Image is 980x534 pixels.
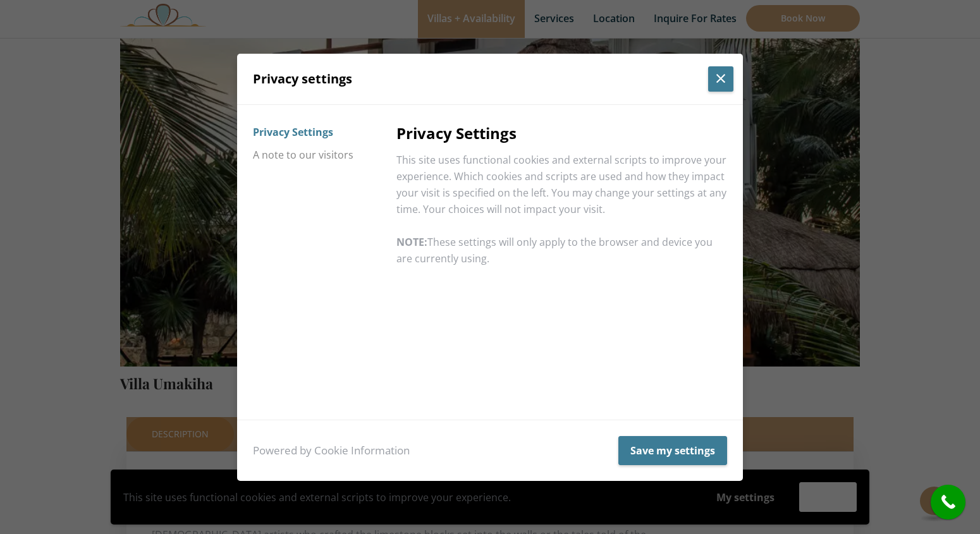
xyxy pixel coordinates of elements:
[934,488,962,516] i: call
[396,152,727,217] p: This site uses functional cookies and external scripts to improve your experience. Which cookies ...
[253,143,353,166] button: A note to our visitors
[618,436,727,465] button: Save my settings
[396,121,727,145] p: Privacy Settings
[708,66,733,92] button: Close popup
[396,235,713,265] span: These settings will only apply to the browser and device you are currently using.
[396,235,427,249] strong: NOTE:
[253,443,410,458] a: Powered by Cookie Information
[931,485,965,519] a: call
[253,69,727,90] p: Privacy settings
[253,121,333,143] button: Privacy Settings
